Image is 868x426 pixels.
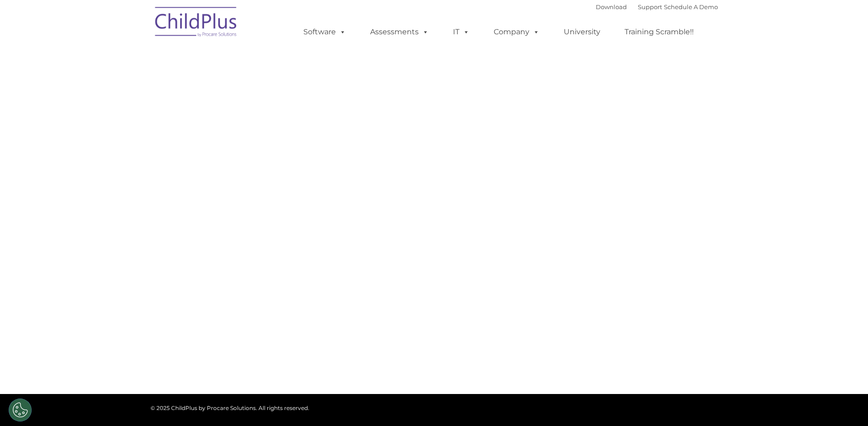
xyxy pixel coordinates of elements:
[294,23,355,41] a: Software
[151,0,242,46] img: ChildPlus by Procare Solutions
[151,405,309,411] span: © 2025 ChildPlus by Procare Solutions. All rights reserved.
[9,399,32,421] button: Cookies Settings
[615,23,703,41] a: Training Scramble!!
[485,23,549,41] a: Company
[555,23,609,41] a: University
[596,3,718,11] font: |
[596,3,627,11] a: Download
[638,3,662,11] a: Support
[157,159,711,228] iframe: Form 0
[444,23,479,41] a: IT
[664,3,718,11] a: Schedule A Demo
[361,23,438,41] a: Assessments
